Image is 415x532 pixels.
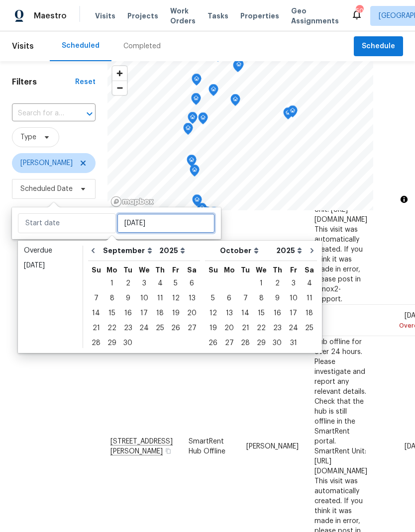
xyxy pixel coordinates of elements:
[136,291,152,306] div: Wed Sep 10 2025
[224,266,235,273] abbr: Monday
[75,77,96,87] div: Reset
[273,266,282,273] abbr: Thursday
[104,276,120,291] div: Mon Sep 01 2025
[184,306,200,321] div: Sat Sep 20 2025
[12,77,75,87] h1: Filters
[168,291,184,306] div: Fri Sep 12 2025
[24,261,77,270] div: [DATE]
[152,276,168,290] div: 4
[184,276,200,291] div: Sat Sep 06 2025
[205,306,221,321] div: Sun Oct 12 2025
[104,276,120,290] div: 1
[104,306,120,321] div: Mon Sep 15 2025
[168,321,184,336] div: Fri Sep 26 2025
[152,291,168,306] div: Thu Sep 11 2025
[240,11,279,21] span: Properties
[120,336,136,351] div: Tue Sep 30 2025
[20,184,73,194] span: Scheduled Date
[285,306,302,320] div: 17
[302,321,317,335] div: 25
[237,306,253,321] div: Tue Oct 14 2025
[104,321,120,335] div: 22
[24,246,77,256] div: Overdue
[12,35,34,57] span: Visits
[291,6,339,26] span: Geo Assignments
[117,213,215,233] input: Thu, Sep 03
[274,243,305,258] select: Year
[120,276,136,291] div: Tue Sep 02 2025
[112,81,127,95] button: Zoom out
[302,276,317,291] div: Sat Oct 04 2025
[401,194,407,205] span: Toggle attribution
[269,321,285,335] div: 23
[120,321,136,335] div: 23
[269,336,285,351] div: Thu Oct 30 2025
[221,291,237,306] div: Mon Oct 06 2025
[237,321,253,335] div: 21
[253,276,269,291] div: Wed Oct 01 2025
[205,321,221,335] div: 19
[285,321,302,335] div: 24
[285,321,302,336] div: Fri Oct 24 2025
[88,336,104,350] div: 28
[207,12,228,19] span: Tasks
[237,321,253,336] div: Tue Oct 21 2025
[184,306,200,320] div: 20
[269,321,285,336] div: Thu Oct 23 2025
[237,336,253,351] div: Tue Oct 28 2025
[356,6,363,16] div: 50
[302,276,317,290] div: 4
[253,321,269,335] div: 22
[104,291,120,305] div: 8
[34,11,67,21] span: Maestro
[246,443,299,449] span: [PERSON_NAME]
[305,266,314,273] abbr: Saturday
[172,266,179,273] abbr: Friday
[136,306,152,321] div: Wed Sep 17 2025
[354,36,403,57] button: Schedule
[269,306,285,321] div: Thu Oct 16 2025
[168,321,184,335] div: 26
[83,107,97,121] button: Open
[285,336,302,351] div: Fri Oct 31 2025
[205,336,221,351] div: Sun Oct 26 2025
[285,291,302,306] div: Fri Oct 10 2025
[221,336,237,351] div: Mon Oct 27 2025
[152,321,168,336] div: Thu Sep 25 2025
[362,40,395,53] span: Schedule
[104,321,120,336] div: Mon Sep 22 2025
[88,336,104,351] div: Sun Sep 28 2025
[269,291,285,305] div: 9
[183,123,193,138] div: Map marker
[152,306,168,321] div: Thu Sep 18 2025
[12,106,68,121] input: Search for an address...
[187,266,197,273] abbr: Saturday
[120,276,136,290] div: 2
[136,306,152,320] div: 17
[136,321,152,336] div: Wed Sep 24 2025
[86,241,101,261] button: Go to previous month
[20,243,80,351] ul: Date picker shortcuts
[95,11,115,21] span: Visits
[104,306,120,320] div: 15
[205,306,221,320] div: 12
[302,306,317,320] div: 18
[234,59,244,75] div: Map marker
[217,243,274,258] select: Month
[221,306,237,321] div: Mon Oct 13 2025
[205,291,221,306] div: Sun Oct 05 2025
[253,276,269,290] div: 1
[88,321,104,335] div: 21
[302,306,317,321] div: Sat Oct 18 2025
[188,112,198,127] div: Map marker
[139,266,150,273] abbr: Wednesday
[184,291,200,306] div: Sat Sep 13 2025
[302,291,317,306] div: Sat Oct 11 2025
[187,155,197,170] div: Map marker
[170,6,196,26] span: Work Orders
[198,112,208,128] div: Map marker
[237,306,253,320] div: 14
[190,165,200,180] div: Map marker
[209,207,219,222] div: Map marker
[208,266,218,273] abbr: Sunday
